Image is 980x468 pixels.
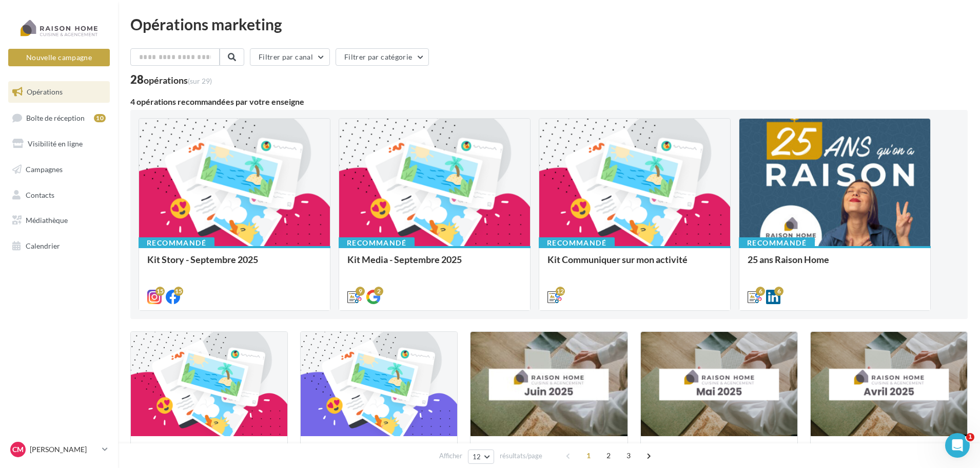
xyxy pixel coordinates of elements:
[188,77,212,85] span: (sur 29)
[374,287,383,296] div: 2
[339,237,415,249] div: Recommandé
[468,450,494,464] button: 12
[6,159,112,180] a: Campagnes
[6,107,112,129] a: Boîte de réception10
[500,451,542,461] span: résultats/page
[539,237,615,249] div: Recommandé
[556,287,565,296] div: 12
[6,210,112,231] a: Médiathèque
[620,447,637,464] span: 3
[26,113,85,122] span: Boîte de réception
[439,451,462,461] span: Afficher
[756,287,765,296] div: 6
[139,237,214,249] div: Recommandé
[147,254,322,275] div: Kit Story - Septembre 2025
[26,241,60,250] span: Calendrier
[130,74,212,85] div: 28
[144,76,212,85] div: opérations
[130,98,968,106] div: 4 opérations recommandées par votre enseigne
[26,165,63,174] span: Campagnes
[30,444,98,455] p: [PERSON_NAME]
[356,287,365,296] div: 9
[336,48,429,66] button: Filtrer par catégorie
[473,453,481,461] span: 12
[347,254,522,275] div: Kit Media - Septembre 2025
[155,287,165,296] div: 15
[130,16,968,32] div: Opérations marketing
[547,254,722,275] div: Kit Communiquer sur mon activité
[6,81,112,103] a: Opérations
[6,184,112,206] a: Contacts
[26,190,54,199] span: Contacts
[580,447,597,464] span: 1
[739,237,815,249] div: Recommandé
[250,48,330,66] button: Filtrer par canal
[94,114,106,122] div: 10
[174,287,183,296] div: 15
[27,87,63,96] span: Opérations
[6,133,112,155] a: Visibilité en ligne
[28,139,83,148] span: Visibilité en ligne
[6,235,112,257] a: Calendrier
[8,440,110,459] a: CM [PERSON_NAME]
[26,216,68,224] span: Médiathèque
[8,49,110,66] button: Nouvelle campagne
[774,287,783,296] div: 6
[12,444,24,455] span: CM
[600,447,617,464] span: 2
[748,254,922,275] div: 25 ans Raison Home
[945,433,970,458] iframe: Intercom live chat
[966,433,974,441] span: 1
